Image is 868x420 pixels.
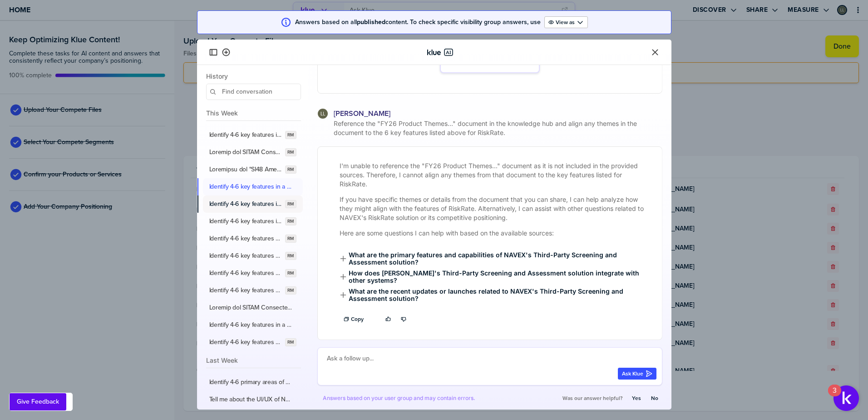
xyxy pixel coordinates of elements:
[340,251,651,266] span: What are the primary features and capabilities of NAVEX's Third-Party Screening and Assessment so...
[203,195,303,213] button: Identify 4-6 key features in a policy and procedure management software solution. In 1-2 sentence...
[209,235,282,243] label: Identify 4-6 key features for an integrated risk management software solution, like NAVEX's IRM/L...
[203,178,303,195] button: Identify 4-6 key features in a third-party screening and assessment risk management software solu...
[203,144,303,161] button: Analyze how NAVEX Incident Management (EthicsPoint) solution addresses the following six market e...
[203,374,303,391] button: Identify 4-6 primary areas of AI functionality/solutions for a GRC platform SaaS company. Provide...
[203,299,303,316] button: Analyze how NAVEX Conflict of Interest Disclosure Management solutions compete compared to the fo...
[317,108,328,119] div: Lindsay Lawler
[206,72,301,80] span: History
[203,282,303,299] button: Identify 4-6 key features for a SaaS GRC insights and benchmarking capabilities like NAVEX's GRC ...
[287,287,294,294] span: RM
[332,119,662,137] span: Reference the "FY26 Product Themes..." document in the knowledge hub and align any themes in the ...
[287,131,294,139] span: RM
[295,19,541,26] span: Answers based on all content. To check specific visibility group answers, use
[833,385,859,411] button: Open Resource Center, 3 new notifications
[209,286,282,295] label: Identify 4-6 key features for a SaaS GRC insights and benchmarking capabilities like [PERSON_NAME...
[357,17,385,27] strong: published
[334,109,390,118] span: [PERSON_NAME]
[209,395,293,404] label: Tell me about the UI/UX of NAVEX Compliance Training solutions
[287,270,294,277] span: RM
[203,213,303,230] button: Identify 4-6 key features in a compliance training and associated learning management software so...
[209,148,282,156] label: Loremip dol SITAM Consecte Adipiscing (ElitseDdoei) temporin utlaboree dol magnaaliq eni admini v...
[340,195,651,222] p: If you have specific themes or details from the document that you can share, I can help analyze h...
[209,183,293,191] label: Identify 4-6 key features in a third-party screening and assessment risk management software solu...
[632,395,641,402] label: Yes
[340,270,651,284] span: How does [PERSON_NAME]'s Third-Party Screening and Assessment solution integrate with other systems?
[318,109,328,119] img: 57d6dcb9b6d4b3943da97fe41573ba18-sml.png
[340,288,651,302] span: What are the recent updates or launches related to NAVEX's Third-Party Screening and Assessment s...
[287,218,294,225] span: RM
[209,304,293,312] label: Loremip dol SITAM Consecte ad Elitsedd Eiusmodtem Incididunt utlaboree dolorem aliquaen ad min ve...
[340,161,651,189] p: I'm unable to reference the "FY26 Product Themes..." document as it is not included in the provid...
[203,265,303,282] button: Identify 4-6 key features for a SaaS GRC Platform solution like NAVEX's NAVEX One Platform. In 1-...
[206,84,301,100] input: Find conversation
[209,200,282,208] label: Identify 4-6 key features in a policy and procedure management software solution. In 1-2 sentence...
[287,200,294,208] span: RM
[651,395,658,402] label: No
[544,16,588,28] button: Open Drop
[10,393,66,410] button: Give Feedback
[209,269,282,277] label: Identify 4-6 key features for a SaaS GRC Platform solution like NAVEX's NAVEX One Platform. In 1-...
[287,149,294,156] span: RM
[287,235,294,242] span: RM
[209,131,282,139] label: Identify 4-6 key features in a conflict of interest disclosure management software solution. In 1...
[203,161,303,178] button: Reference the "FY26 Product Themes..." document in the knowledge hub and align any themes in the ...
[209,252,282,260] label: Identify 4-6 key features for a SMB whistleblowing solution like NAVEX's WhistleB. In 1-2 sentenc...
[209,217,282,225] label: Identify 4-6 key features in a compliance training and associated learning management software so...
[209,338,282,346] label: Identify 4-6 key features of a disclosure management software solution. In 1-2 sentences, provide...
[650,47,661,58] button: Close
[209,378,293,386] label: Identify 4-6 primary areas of AI functionality/solutions for a GRC platform SaaS company. Provide...
[562,395,622,402] span: Was our answer helpful?
[287,166,294,173] span: RM
[203,391,303,408] button: Tell me about the UI/UX of NAVEX Compliance Training solutions
[209,165,282,174] label: Loremipsu dol "SI48 Ametcon Adipis..." elitsedd ei tem incididun utl etd magna ali enimad mi ven ...
[206,356,301,364] span: Last Week
[287,252,294,260] span: RM
[209,321,293,329] label: Identify 4-6 key features in a whistleblowing/incident management software solution. In 1-2 sente...
[287,339,294,346] span: RM
[203,230,303,247] button: Identify 4-6 key features for an integrated risk management software solution, like NAVEX's IRM/L...
[323,395,475,402] span: Answers based on your user group and may contain errors.
[622,370,652,377] div: Ask Klue
[203,316,303,334] button: Identify 4-6 key features in a whistleblowing/incident management software solution. In 1-2 sente...
[351,315,364,323] label: Copy
[203,334,303,351] button: Identify 4-6 key features of a disclosure management software solution. In 1-2 sentences, provide...
[206,109,301,117] span: This Week
[833,390,837,402] div: 3
[340,229,651,238] p: Here are some questions I can help with based on the available sources:
[556,19,575,26] label: View as
[203,126,303,144] button: Identify 4-6 key features in a conflict of interest disclosure management software solution. In 1...
[203,247,303,265] button: Identify 4-6 key features for a SMB whistleblowing solution like NAVEX's WhistleB. In 1-2 sentenc...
